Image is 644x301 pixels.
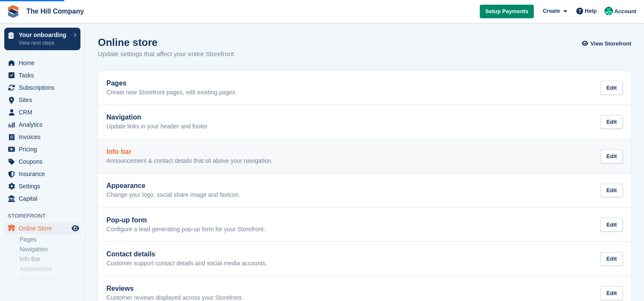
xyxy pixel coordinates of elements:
[584,37,631,51] a: View Storefront
[98,105,631,139] a: Navigation Update links in your header and footer. Edit
[98,37,235,48] h1: Online store
[8,212,85,220] span: Storefront
[19,82,70,94] span: Subscriptions
[19,143,70,155] span: Pricing
[98,139,631,173] a: Info bar Announcement & contact details that sit above your navigation. Edit
[590,40,631,48] span: View Storefront
[19,57,70,69] span: Home
[98,49,235,59] p: Update settings that affect your entire Storefront.
[600,149,623,163] div: Edit
[600,115,623,129] div: Edit
[20,255,80,263] a: Info Bar
[106,285,243,292] h2: Reviews
[19,69,70,81] span: Tasks
[106,216,265,224] h2: Pop-up form
[19,156,70,168] span: Coupons
[19,106,70,118] span: CRM
[20,265,80,273] a: Appearance
[19,131,70,143] span: Invoices
[23,4,87,18] a: The Hill Company
[4,156,80,168] a: menu
[106,226,265,233] p: Configure a lead generating pop-up form for your Storefront.
[106,182,240,190] h2: Appearance
[7,5,20,18] img: stora-icon-8386f47178a22dfd0bd8f6a31ec36ba5ce8667c1dd55bd0f319d3a0aa187defe.svg
[106,114,209,121] h2: Navigation
[106,157,273,165] p: Announcement & contact details that sit above your navigation.
[70,223,80,233] a: Preview store
[600,81,623,95] div: Edit
[106,80,237,87] h2: Pages
[585,7,597,15] span: Help
[106,260,267,267] p: Customer support contact details and social media accounts.
[19,32,69,38] p: Your onboarding
[485,7,528,16] span: Setup Payments
[4,69,80,81] a: menu
[98,208,631,242] a: Pop-up form Configure a lead generating pop-up form for your Storefront. Edit
[543,7,560,15] span: Create
[106,191,240,199] p: Change your logo, social share image and favicon.
[19,119,70,131] span: Analytics
[4,143,80,155] a: menu
[4,222,80,234] a: menu
[98,71,631,105] a: Pages Create new Storefront pages, edit existing pages. Edit
[4,180,80,192] a: menu
[4,131,80,143] a: menu
[4,168,80,180] a: menu
[600,286,623,300] div: Edit
[98,242,631,276] a: Contact details Customer support contact details and social media accounts. Edit
[4,106,80,118] a: menu
[20,245,80,253] a: Navigation
[4,193,80,204] a: menu
[600,252,623,266] div: Edit
[20,236,80,244] a: Pages
[480,5,534,19] a: Setup Payments
[4,94,80,106] a: menu
[106,148,273,156] h2: Info bar
[106,123,209,131] p: Update links in your header and footer.
[106,250,267,258] h2: Contact details
[19,222,70,234] span: Online Store
[106,89,237,97] p: Create new Storefront pages, edit existing pages.
[19,180,70,192] span: Settings
[20,275,80,283] a: Pop-up Form
[4,28,80,50] a: Your onboarding View next steps
[19,94,70,106] span: Sites
[600,218,623,232] div: Edit
[4,119,80,131] a: menu
[614,7,636,16] span: Account
[19,168,70,180] span: Insurance
[4,82,80,94] a: menu
[4,57,80,69] a: menu
[98,173,631,207] a: Appearance Change your logo, social share image and favicon. Edit
[604,7,613,15] img: Bradley Hill
[19,193,70,204] span: Capital
[19,39,69,47] p: View next steps
[600,184,623,198] div: Edit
